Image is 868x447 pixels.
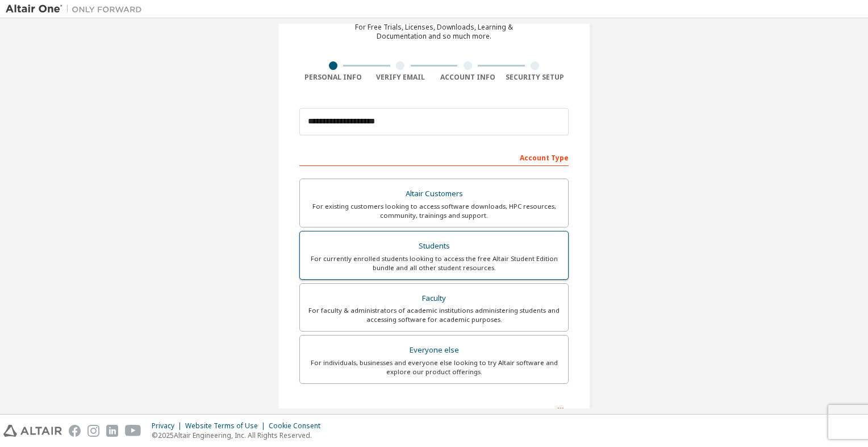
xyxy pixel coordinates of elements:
[355,23,513,41] div: For Free Trials, Licenses, Downloads, Learning & Documentation and so much more.
[307,291,561,307] div: Faculty
[307,358,561,376] div: For individuals, businesses and everyone else looking to try Altair software and explore our prod...
[307,202,561,220] div: For existing customers looking to access software downloads, HPC resources, community, trainings ...
[434,73,502,82] div: Account Info
[299,73,367,82] div: Personal Info
[502,73,569,82] div: Security Setup
[87,425,99,437] img: instagram.svg
[6,3,148,15] img: Altair One
[307,254,561,272] div: For currently enrolled students looking to access the free Altair Student Edition bundle and all ...
[185,421,269,431] div: Website Terms of Use
[152,421,185,431] div: Privacy
[3,425,62,437] img: altair_logo.svg
[299,401,569,419] div: Your Profile
[307,342,561,358] div: Everyone else
[307,238,561,254] div: Students
[152,431,327,440] p: © 2025 Altair Engineering, Inc. All Rights Reserved.
[69,425,81,437] img: facebook.svg
[307,186,561,202] div: Altair Customers
[125,425,141,437] img: youtube.svg
[367,73,435,82] div: Verify Email
[269,421,327,431] div: Cookie Consent
[307,306,561,324] div: For faculty & administrators of academic institutions administering students and accessing softwa...
[299,148,569,166] div: Account Type
[106,425,118,437] img: linkedin.svg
